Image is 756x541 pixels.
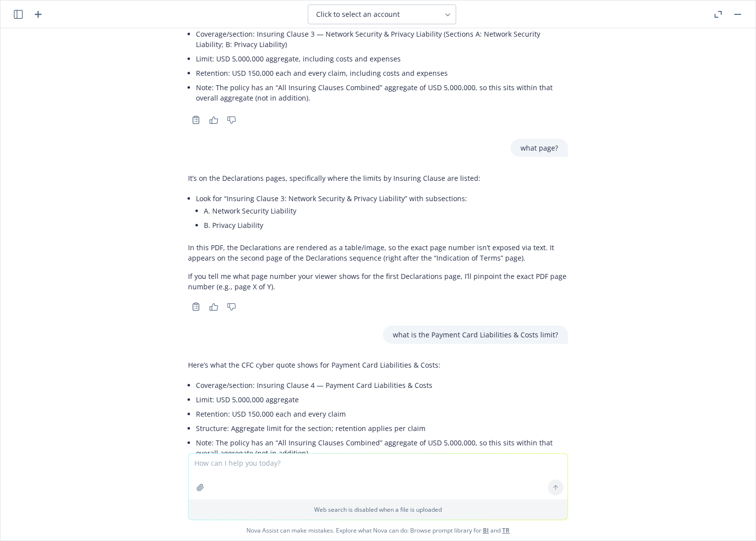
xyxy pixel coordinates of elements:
[204,204,568,218] li: A. Network Security Liability
[224,300,239,314] button: Thumbs down
[188,242,568,263] p: In this PDF, the Declarations are rendered as a table/image, so the exact page number isn’t expos...
[188,271,568,292] p: If you tell me what page number your viewer shows for the first Declarations page, I’ll pinpoint ...
[196,392,568,407] li: Limit: USD 5,000,000 aggregate
[191,302,200,311] svg: Copy to clipboard
[224,113,239,127] button: Thumbs down
[316,9,400,19] span: Click to select an account
[191,115,200,124] svg: Copy to clipboard
[196,378,568,392] li: Coverage/section: Insuring Clause 4 — Payment Card Liabilities & Costs
[196,80,568,105] li: Note: The policy has an “All Insuring Clauses Combined” aggregate of USD 5,000,000, so this sits ...
[196,407,568,421] li: Retention: USD 150,000 each and every claim
[308,4,456,24] button: Click to select an account
[4,520,752,541] span: Nova Assist can make mistakes. Explore what Nova can do: Browse prompt library for and
[196,191,568,234] li: Look for “Insuring Clause 3: Network Security & Privacy Liability” with subsections:
[502,526,510,535] a: TR
[520,143,558,153] p: what page?
[483,526,489,535] a: BI
[196,421,568,435] li: Structure: Aggregate limit for the section; retention applies per claim
[196,27,568,52] li: Coverage/section: Insuring Clause 3 — Network Security & Privacy Liability (Sections A: Network S...
[194,505,562,514] p: Web search is disabled when a file is uploaded
[196,52,568,66] li: Limit: USD 5,000,000 aggregate, including costs and expenses
[204,218,568,232] li: B. Privacy Liability
[393,329,558,340] p: what is the Payment Card Liabilities & Costs limit?
[196,435,568,460] li: Note: The policy has an “All Insuring Clauses Combined” aggregate of USD 5,000,000, so this sits ...
[196,66,568,80] li: Retention: USD 150,000 each and every claim, including costs and expenses
[188,173,568,183] p: It’s on the Declarations pages, specifically where the limits by Insuring Clause are listed:
[188,360,568,370] p: Here’s what the CFC cyber quote shows for Payment Card Liabilities & Costs:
